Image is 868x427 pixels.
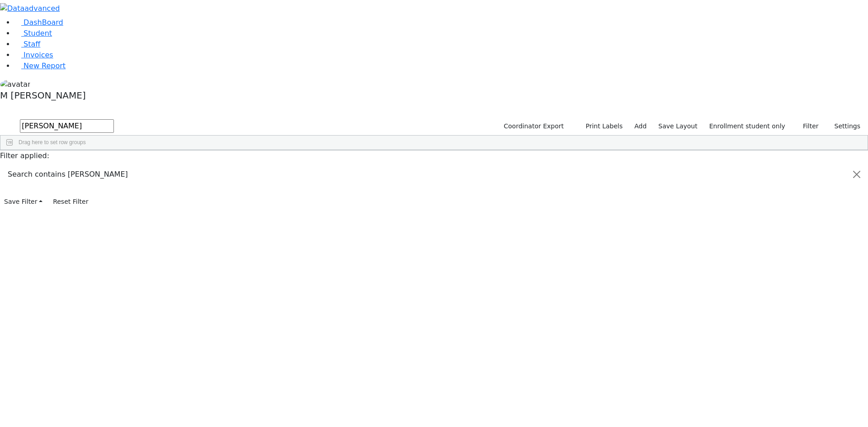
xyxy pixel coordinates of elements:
a: New Report [14,61,66,70]
a: Add [630,119,651,133]
button: Settings [823,119,864,133]
span: New Report [24,61,66,70]
button: Save Layout [654,119,701,133]
span: Drag here to set row groups [19,139,86,145]
button: Coordinator Export [498,119,568,133]
a: Staff [14,40,40,48]
span: Staff [24,40,40,48]
a: DashBoard [14,18,63,27]
span: Student [24,29,52,38]
button: Reset Filter [49,195,92,209]
span: DashBoard [24,18,63,27]
button: Print Labels [575,119,627,133]
a: Invoices [14,51,53,59]
label: Enrollment student only [705,119,789,133]
input: Search [20,119,114,133]
a: Student [14,29,52,38]
button: Filter [791,119,823,133]
button: Close [846,162,868,187]
span: Invoices [24,51,53,59]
